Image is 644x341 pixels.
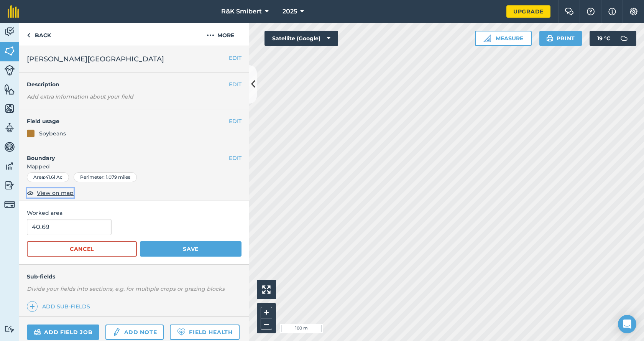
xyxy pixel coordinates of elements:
[207,31,214,40] img: svg+xml;base64,PHN2ZyB4bWxucz0iaHR0cDovL3d3dy53My5vcmcvMjAwMC9zdmciIHdpZHRoPSIyMCIgaGVpZ2h0PSIyNC...
[74,172,137,182] div: Perimeter : 1.079 miles
[27,285,225,292] em: Divide your fields into sections, e.g. for multiple crops or grazing blocks
[608,7,616,16] img: svg+xml;base64,PHN2ZyB4bWxucz0iaHR0cDovL3d3dy53My5vcmcvMjAwMC9zdmciIHdpZHRoPSIxNyIgaGVpZ2h0PSIxNy...
[539,31,582,46] button: Print
[229,54,242,62] button: EDIT
[27,325,99,340] a: Add field job
[34,328,41,337] img: svg+xml;base64,PD94bWwgdmVyc2lvbj0iMS4wIiBlbmNvZGluZz0idXRmLTgiPz4KPCEtLSBHZW5lcmF0b3I6IEFkb2JlIE...
[283,7,297,16] span: 2025
[586,8,595,15] img: A question mark icon
[4,199,15,210] img: svg+xml;base64,PD94bWwgdmVyc2lvbj0iMS4wIiBlbmNvZGluZz0idXRmLTgiPz4KPCEtLSBHZW5lcmF0b3I6IEFkb2JlIE...
[616,31,632,46] img: svg+xml;base64,PD94bWwgdmVyc2lvbj0iMS4wIiBlbmNvZGluZz0idXRmLTgiPz4KPCEtLSBHZW5lcmF0b3I6IEFkb2JlIE...
[112,328,121,337] img: svg+xml;base64,PD94bWwgdmVyc2lvbj0iMS4wIiBlbmNvZGluZz0idXRmLTgiPz4KPCEtLSBHZW5lcmF0b3I6IEFkb2JlIE...
[590,31,636,46] button: 19 °C
[39,129,66,138] div: Soybeans
[221,7,262,16] span: R&K Smibert
[597,31,610,46] span: 19 ° C
[27,209,242,217] span: Worked area
[4,103,15,114] img: svg+xml;base64,PHN2ZyB4bWxucz0iaHR0cDovL3d3dy53My5vcmcvMjAwMC9zdmciIHdpZHRoPSI1NiIgaGVpZ2h0PSI2MC...
[618,315,636,333] div: Open Intercom Messenger
[264,31,338,46] button: Satellite (Google)
[4,141,15,153] img: svg+xml;base64,PD94bWwgdmVyc2lvbj0iMS4wIiBlbmNvZGluZz0idXRmLTgiPz4KPCEtLSBHZW5lcmF0b3I6IEFkb2JlIE...
[27,188,74,198] button: View on map
[37,189,74,197] span: View on map
[19,162,249,171] span: Mapped
[475,31,532,46] button: Measure
[19,146,229,162] h4: Boundary
[30,302,35,311] img: svg+xml;base64,PHN2ZyB4bWxucz0iaHR0cDovL3d3dy53My5vcmcvMjAwMC9zdmciIHdpZHRoPSIxNCIgaGVpZ2h0PSIyNC...
[192,23,249,46] button: More
[27,188,34,198] img: svg+xml;base64,PHN2ZyB4bWxucz0iaHR0cDovL3d3dy53My5vcmcvMjAwMC9zdmciIHdpZHRoPSIxOCIgaGVpZ2h0PSIyNC...
[261,307,272,318] button: +
[27,172,69,182] div: Area : 41.61 Ac
[4,65,15,76] img: svg+xml;base64,PD94bWwgdmVyc2lvbj0iMS4wIiBlbmNvZGluZz0idXRmLTgiPz4KPCEtLSBHZW5lcmF0b3I6IEFkb2JlIE...
[19,23,59,46] a: Back
[483,35,491,42] img: Ruler icon
[170,325,239,340] a: Field Health
[27,31,30,40] img: svg+xml;base64,PHN2ZyB4bWxucz0iaHR0cDovL3d3dy53My5vcmcvMjAwMC9zdmciIHdpZHRoPSI5IiBoZWlnaHQ9IjI0Ii...
[565,8,574,15] img: Two speech bubbles overlapping with the left bubble in the forefront
[27,117,229,125] h4: Field usage
[4,26,15,38] img: svg+xml;base64,PD94bWwgdmVyc2lvbj0iMS4wIiBlbmNvZGluZz0idXRmLTgiPz4KPCEtLSBHZW5lcmF0b3I6IEFkb2JlIE...
[546,34,554,43] img: svg+xml;base64,PHN2ZyB4bWxucz0iaHR0cDovL3d3dy53My5vcmcvMjAwMC9zdmciIHdpZHRoPSIxOSIgaGVpZ2h0PSIyNC...
[229,117,242,125] button: EDIT
[4,325,15,333] img: svg+xml;base64,PD94bWwgdmVyc2lvbj0iMS4wIiBlbmNvZGluZz0idXRmLTgiPz4KPCEtLSBHZW5lcmF0b3I6IEFkb2JlIE...
[27,93,133,100] em: Add extra information about your field
[4,180,15,191] img: svg+xml;base64,PD94bWwgdmVyc2lvbj0iMS4wIiBlbmNvZGluZz0idXRmLTgiPz4KPCEtLSBHZW5lcmF0b3I6IEFkb2JlIE...
[262,285,271,294] img: Four arrows, one pointing top left, one top right, one bottom right and the last bottom left
[261,318,272,329] button: –
[8,5,19,18] img: fieldmargin Logo
[4,160,15,172] img: svg+xml;base64,PD94bWwgdmVyc2lvbj0iMS4wIiBlbmNvZGluZz0idXRmLTgiPz4KPCEtLSBHZW5lcmF0b3I6IEFkb2JlIE...
[105,325,164,340] a: Add note
[506,5,550,18] a: Upgrade
[27,54,164,64] span: [PERSON_NAME][GEOGRAPHIC_DATA]
[4,84,15,95] img: svg+xml;base64,PHN2ZyB4bWxucz0iaHR0cDovL3d3dy53My5vcmcvMjAwMC9zdmciIHdpZHRoPSI1NiIgaGVpZ2h0PSI2MC...
[27,301,93,312] a: Add sub-fields
[229,80,242,89] button: EDIT
[27,241,137,257] button: Cancel
[4,122,15,133] img: svg+xml;base64,PD94bWwgdmVyc2lvbj0iMS4wIiBlbmNvZGluZz0idXRmLTgiPz4KPCEtLSBHZW5lcmF0b3I6IEFkb2JlIE...
[4,45,15,57] img: svg+xml;base64,PHN2ZyB4bWxucz0iaHR0cDovL3d3dy53My5vcmcvMjAwMC9zdmciIHdpZHRoPSI1NiIgaGVpZ2h0PSI2MC...
[229,154,242,162] button: EDIT
[140,241,242,257] button: Save
[629,8,638,15] img: A cog icon
[27,80,242,89] h4: Description
[19,272,249,281] h4: Sub-fields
